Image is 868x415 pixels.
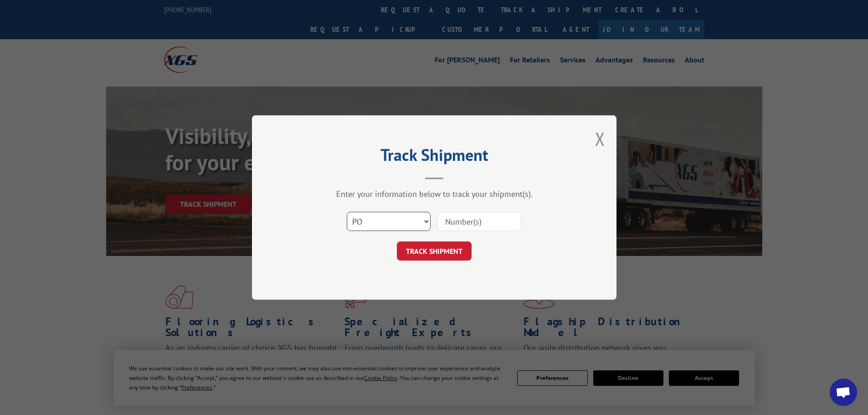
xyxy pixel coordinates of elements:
button: Close modal [595,127,605,151]
input: Number(s) [437,212,521,231]
div: Open chat [830,379,857,406]
h2: Track Shipment [298,149,571,166]
div: Enter your information below to track your shipment(s). [298,189,571,199]
button: TRACK SHIPMENT [397,241,472,261]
